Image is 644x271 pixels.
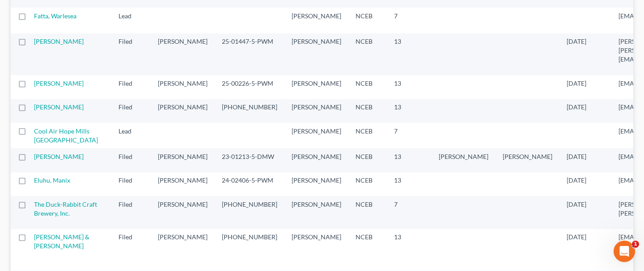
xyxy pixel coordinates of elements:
[111,123,151,148] td: Lead
[215,148,284,172] td: 23-01213-5-DMW
[34,12,76,20] a: Fatta, Warlesea
[559,99,611,123] td: [DATE]
[348,196,387,229] td: NCEB
[387,75,432,99] td: 13
[559,172,611,196] td: [DATE]
[387,229,432,271] td: 13
[496,148,559,172] td: [PERSON_NAME]
[34,200,97,217] a: The Duck-Rabbit Craft Brewery, Inc.
[387,196,432,229] td: 7
[111,8,151,33] td: Lead
[559,229,611,271] td: [DATE]
[215,75,284,99] td: 25-00226-5-PWM
[387,123,432,148] td: 7
[284,75,348,99] td: [PERSON_NAME]
[387,33,432,75] td: 13
[151,148,215,172] td: [PERSON_NAME]
[348,229,387,271] td: NCEB
[111,196,151,229] td: Filed
[387,172,432,196] td: 13
[151,172,215,196] td: [PERSON_NAME]
[348,172,387,196] td: NCEB
[111,75,151,99] td: Filed
[284,148,348,172] td: [PERSON_NAME]
[34,233,89,250] a: [PERSON_NAME] & [PERSON_NAME]
[111,229,151,271] td: Filed
[284,123,348,148] td: [PERSON_NAME]
[284,172,348,196] td: [PERSON_NAME]
[348,148,387,172] td: NCEB
[559,33,611,75] td: [DATE]
[111,33,151,75] td: Filed
[111,148,151,172] td: Filed
[348,99,387,123] td: NCEB
[559,75,611,99] td: [DATE]
[284,8,348,33] td: [PERSON_NAME]
[111,99,151,123] td: Filed
[34,176,70,184] a: Eluhu, Manix
[151,99,215,123] td: [PERSON_NAME]
[34,38,84,45] a: [PERSON_NAME]
[284,196,348,229] td: [PERSON_NAME]
[151,229,215,271] td: [PERSON_NAME]
[215,229,284,271] td: [PHONE_NUMBER]
[151,75,215,99] td: [PERSON_NAME]
[151,33,215,75] td: [PERSON_NAME]
[432,148,496,172] td: [PERSON_NAME]
[215,33,284,75] td: 25-01447-5-PWM
[387,99,432,123] td: 13
[632,241,639,248] span: 1
[559,196,611,229] td: [DATE]
[387,8,432,33] td: 7
[559,148,611,172] td: [DATE]
[284,229,348,271] td: [PERSON_NAME]
[151,196,215,229] td: [PERSON_NAME]
[34,153,84,160] a: [PERSON_NAME]
[34,79,84,87] a: [PERSON_NAME]
[348,123,387,148] td: NCEB
[284,99,348,123] td: [PERSON_NAME]
[215,99,284,123] td: [PHONE_NUMBER]
[34,103,84,111] a: [PERSON_NAME]
[387,148,432,172] td: 13
[348,75,387,99] td: NCEB
[348,33,387,75] td: NCEB
[34,127,98,144] a: Cool Air Hope Mills [GEOGRAPHIC_DATA]
[284,33,348,75] td: [PERSON_NAME]
[215,172,284,196] td: 24-02406-5-PWM
[614,241,635,262] iframe: Intercom live chat
[348,8,387,33] td: NCEB
[111,172,151,196] td: Filed
[215,196,284,229] td: [PHONE_NUMBER]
